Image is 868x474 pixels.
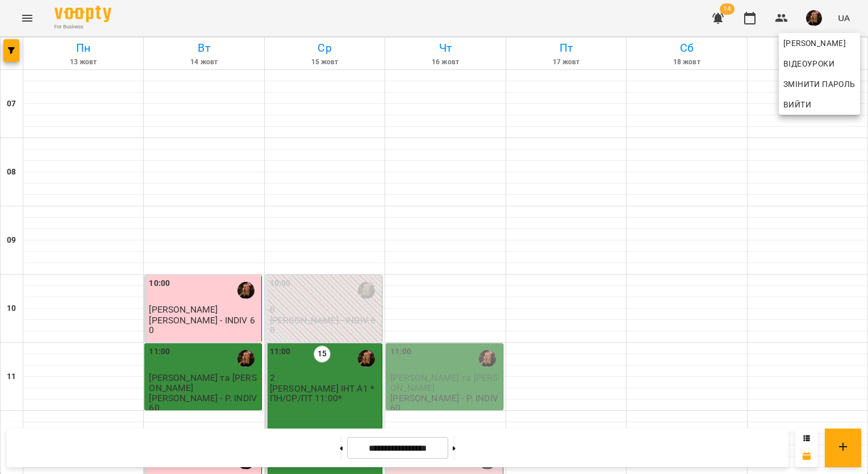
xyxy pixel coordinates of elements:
span: Вийти [783,98,811,111]
span: [PERSON_NAME] [783,36,856,50]
a: [PERSON_NAME] [779,33,860,53]
button: Вийти [779,94,860,115]
span: Змінити пароль [783,77,856,91]
a: Змінити пароль [779,74,860,94]
a: Відеоуроки [779,53,839,74]
span: Відеоуроки [783,57,834,70]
